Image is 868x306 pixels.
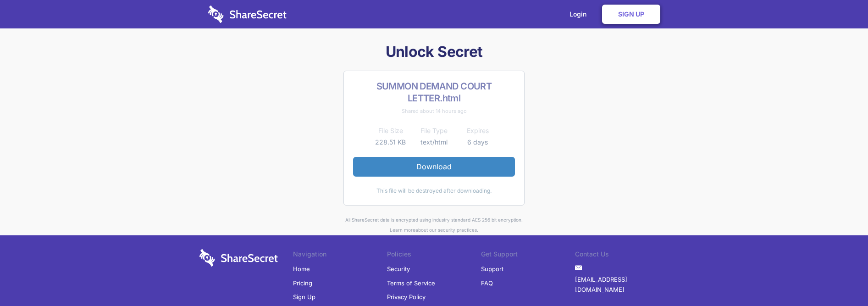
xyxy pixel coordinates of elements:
li: Navigation [293,249,387,262]
li: Contact Us [575,249,669,262]
li: Policies [387,249,481,262]
div: Shared about 14 hours ago [353,106,515,116]
div: All ShareSecret data is encrypted using industry standard AES 256 bit encryption. about our secur... [196,215,673,235]
a: Home [293,262,310,276]
h2: SUMMON DEMAND COURT LETTER.html [353,80,515,104]
td: 228.51 KB [369,137,412,148]
a: Terms of Service [387,276,435,290]
a: Pricing [293,276,312,290]
h1: Unlock Secret [196,42,673,61]
a: Download [353,157,515,176]
th: File Size [369,125,412,136]
td: text/html [412,137,456,148]
a: FAQ [481,276,493,290]
td: 6 days [456,137,499,148]
img: logo-wordmark-white-trans-d4663122ce5f474addd5e946df7df03e33cb6a1c49d2221995e7729f52c070b2.svg [208,6,287,23]
a: Sign Up [602,5,660,24]
a: Security [387,262,410,276]
th: File Type [412,125,456,136]
th: Expires [456,125,499,136]
div: This file will be destroyed after downloading. [353,186,515,196]
a: Sign Up [293,290,315,304]
a: Learn more [390,227,415,233]
a: Privacy Policy [387,290,426,304]
img: logo-wordmark-white-trans-d4663122ce5f474addd5e946df7df03e33cb6a1c49d2221995e7729f52c070b2.svg [199,249,278,267]
a: [EMAIL_ADDRESS][DOMAIN_NAME] [575,273,669,297]
li: Get Support [481,249,575,262]
a: Support [481,262,503,276]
